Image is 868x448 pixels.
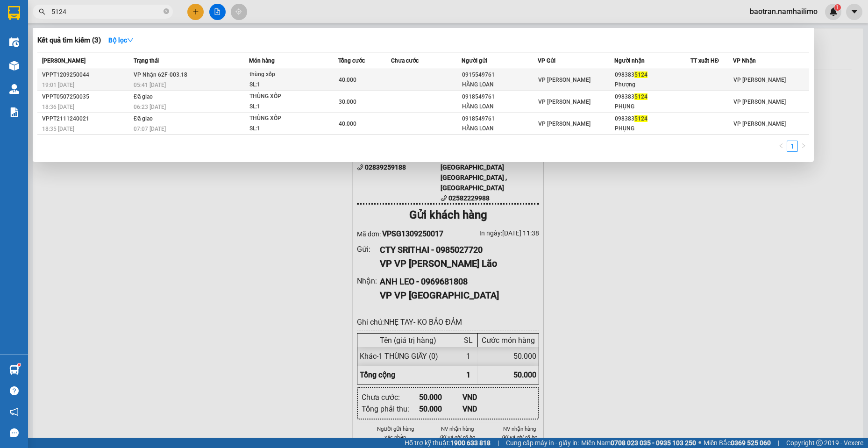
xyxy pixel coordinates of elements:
[462,80,537,90] div: HẰNG LOAN
[733,77,786,83] span: VP [PERSON_NAME]
[787,141,797,151] a: 1
[538,77,591,83] span: VP [PERSON_NAME]
[615,80,690,90] div: Phượng
[614,57,645,64] span: Người nhận
[462,102,537,112] div: HẰNG LOAN
[634,71,647,78] span: 5124
[798,141,809,152] button: right
[615,70,690,80] div: 098383
[9,107,19,117] img: solution-icon
[615,114,690,124] div: 098383
[615,102,690,112] div: PHỤNG
[538,99,591,105] span: VP [PERSON_NAME]
[10,407,19,416] span: notification
[462,70,537,80] div: 0915549761
[690,57,719,64] span: TT xuất HĐ
[134,82,166,88] span: 05:41 [DATE]
[10,386,19,395] span: question-circle
[462,114,537,124] div: 0918549761
[134,126,166,132] span: 07:07 [DATE]
[18,363,21,366] sup: 1
[42,126,74,132] span: 18:35 [DATE]
[164,7,169,16] span: close-circle
[776,141,787,152] li: Previous Page
[249,80,320,90] div: SL: 1
[164,8,169,14] span: close-circle
[42,82,74,88] span: 19:01 [DATE]
[538,57,555,64] span: VP Gửi
[462,57,487,64] span: Người gửi
[733,99,786,105] span: VP [PERSON_NAME]
[249,92,320,102] div: THÙNG XỐP
[462,92,537,102] div: 0918549761
[339,77,356,83] span: 40.000
[249,102,320,112] div: SL: 1
[37,36,101,45] h3: Kết quả tìm kiếm ( 3 )
[134,93,153,100] span: Đã giao
[391,57,419,64] span: Chưa cước
[42,114,131,124] div: VPPT2111240021
[134,115,153,122] span: Đã giao
[801,143,806,149] span: right
[249,124,320,134] div: SL: 1
[42,57,85,64] span: [PERSON_NAME]
[101,33,141,48] button: Bộ lọcdown
[733,57,756,64] span: VP Nhận
[134,57,159,64] span: Trạng thái
[42,92,131,102] div: VPPT0507250035
[134,71,187,78] span: VP Nhận 62F-003.18
[42,104,74,110] span: 18:36 [DATE]
[615,92,690,102] div: 098383
[108,36,134,44] strong: Bộ lọc
[127,37,134,43] span: down
[338,57,365,64] span: Tổng cước
[5,50,64,81] li: VP VP [PERSON_NAME] Lão
[249,57,275,64] span: Món hàng
[9,61,19,71] img: warehouse-icon
[778,143,784,149] span: left
[134,104,166,110] span: 06:23 [DATE]
[776,141,787,152] button: left
[249,70,320,80] div: thùng xốp
[538,121,591,127] span: VP [PERSON_NAME]
[249,114,320,124] div: THÙNG XỐP
[10,428,19,437] span: message
[8,6,20,20] img: logo-vxr
[634,93,647,100] span: 5124
[39,8,45,15] span: search
[339,121,356,127] span: 40.000
[615,124,690,134] div: PHỤNG
[5,5,135,40] li: Nam Hải Limousine
[733,121,786,127] span: VP [PERSON_NAME]
[51,7,162,17] input: Tìm tên, số ĐT hoặc mã đơn
[798,141,809,152] li: Next Page
[462,124,537,134] div: HẰNG LOAN
[787,141,798,152] li: 1
[9,37,19,47] img: warehouse-icon
[9,365,19,375] img: warehouse-icon
[339,99,356,105] span: 30.000
[9,84,19,94] img: warehouse-icon
[42,70,131,80] div: VPPT1209250044
[634,115,647,122] span: 5124
[64,50,124,81] li: VP VP [GEOGRAPHIC_DATA]
[5,5,37,37] img: logo.jpg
